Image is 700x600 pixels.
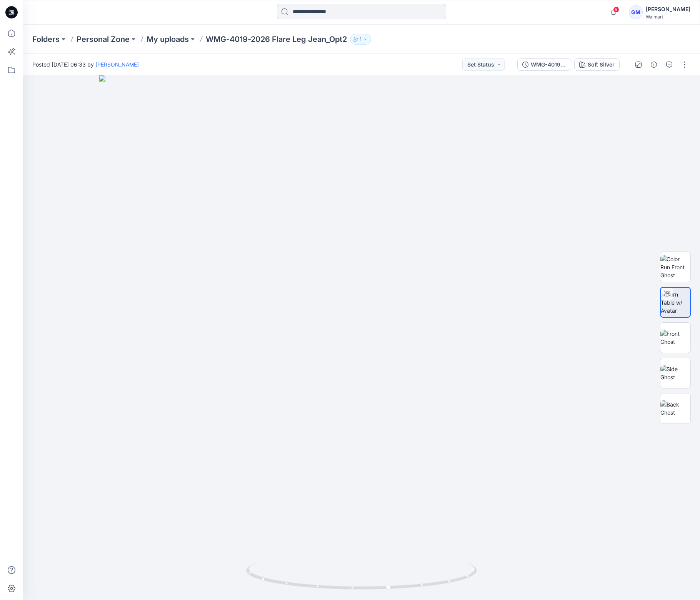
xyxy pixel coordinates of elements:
div: Soft Silver [588,60,615,69]
img: Back Ghost [660,400,690,417]
div: Walmart [646,14,690,20]
div: WMG-4019-2026 Flare Leg Jean_Opt3_Soft Silver [531,60,566,69]
div: GM [629,5,643,19]
span: 5 [613,7,619,13]
img: Turn Table w/ Avatar [661,290,690,315]
button: Details [648,58,660,71]
a: Personal Zone [77,34,130,45]
button: Soft Silver [574,58,620,71]
p: 1 [360,35,362,43]
button: 1 [350,34,371,45]
a: [PERSON_NAME] [95,61,139,68]
img: Side Ghost [660,365,690,381]
div: [PERSON_NAME] [646,5,690,14]
img: Color Run Front Ghost [660,255,690,279]
a: Folders [32,34,60,45]
img: Front Ghost [660,330,690,346]
p: WMG-4019-2026 Flare Leg Jean_Opt2 [206,34,347,45]
span: Posted [DATE] 06:33 by [32,60,139,68]
button: WMG-4019-2026 Flare Leg Jean_Opt3_Soft Silver [517,58,571,71]
a: My uploads [147,34,189,45]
